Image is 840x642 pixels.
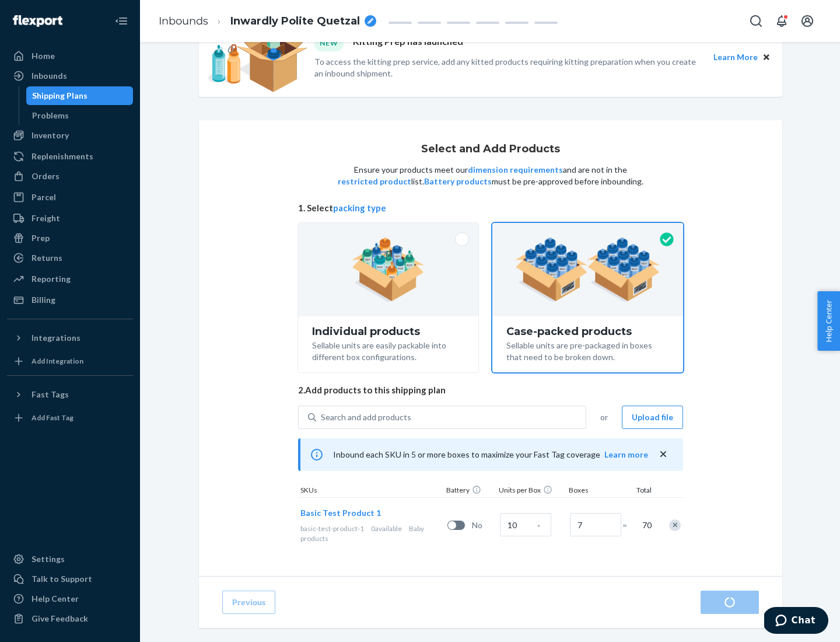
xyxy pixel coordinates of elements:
a: Add Integration [7,352,133,371]
a: Parcel [7,188,133,207]
a: Settings [7,550,133,568]
p: Ensure your products meet our and are not in the list. must be pre-approved before inbounding. [337,164,645,187]
a: Orders [7,167,133,186]
a: Prep [7,229,133,247]
a: Home [7,47,133,65]
span: 2. Add products to this shipping plan [298,384,683,396]
a: Inventory [7,126,133,145]
div: Units per Box [496,485,566,497]
button: close [657,448,669,460]
div: Replenishments [32,151,93,162]
div: Baby products [300,524,443,543]
div: Sellable units are easily packable into different box configurations. [312,337,464,363]
div: Case-packed products [506,326,669,337]
button: Learn more [604,449,648,460]
img: individual-pack.facf35554cb0f1810c75b2bd6df2d64e.png [352,238,425,302]
a: Billing [7,291,133,309]
a: Reporting [7,270,133,288]
button: Close Navigation [110,9,133,33]
button: Talk to Support [7,570,133,588]
div: Parcel [32,191,56,203]
p: To access the kitting prep service, add any kitted products requiring kitting preparation when yo... [314,56,703,79]
a: Freight [7,209,133,228]
div: Help Center [32,593,79,605]
a: Problems [26,106,134,125]
div: Add Integration [32,356,83,366]
button: Fast Tags [7,385,133,404]
span: basic-test-product-1 [300,524,364,533]
a: Shipping Plans [26,86,134,105]
button: Basic Test Product 1 [300,507,381,519]
div: Inbounds [32,70,67,82]
a: Replenishments [7,147,133,166]
button: restricted product [338,176,411,187]
button: dimension requirements [468,164,563,176]
span: No [472,519,495,531]
div: Shipping Plans [32,90,87,102]
button: Upload file [622,406,683,429]
iframe: Opens a widget where you can chat to one of our agents [764,607,828,636]
span: or [600,411,608,423]
button: Previous [222,591,275,614]
span: 1. Select [298,202,683,214]
button: Open account menu [796,9,819,33]
button: Integrations [7,329,133,347]
button: Give Feedback [7,609,133,628]
div: Search and add products [321,411,411,423]
span: = [622,519,634,531]
span: 70 [640,519,652,531]
button: Close [760,51,773,64]
div: Billing [32,294,55,306]
input: Case Quantity [500,513,551,536]
div: NEW [314,35,344,51]
div: Home [32,50,55,62]
div: Add Fast Tag [32,413,73,423]
img: Flexport logo [13,15,62,27]
a: Add Fast Tag [7,409,133,427]
span: Basic Test Product 1 [300,508,381,518]
div: Total [625,485,654,497]
button: packing type [333,202,386,214]
button: Open notifications [770,9,793,33]
div: Sellable units are pre-packaged in boxes that need to be broken down. [506,337,669,363]
div: Integrations [32,332,80,344]
input: Number of boxes [570,513,621,536]
h1: Select and Add Products [421,144,560,155]
div: Inventory [32,130,69,141]
a: Help Center [7,589,133,608]
div: Orders [32,170,60,182]
div: Boxes [566,485,625,497]
div: Fast Tags [32,389,69,400]
div: Settings [32,553,65,565]
a: Inbounds [7,67,133,85]
div: Prep [32,232,50,244]
img: case-pack.59cecea509d18c883b923b81aeac6d0b.png [515,238,660,302]
span: 0 available [371,524,402,533]
div: Individual products [312,326,464,337]
p: Kitting Prep has launched [353,35,463,51]
div: Freight [32,212,60,224]
div: Reporting [32,273,71,285]
ol: breadcrumbs [149,4,386,39]
a: Returns [7,249,133,267]
div: Give Feedback [32,613,88,624]
div: SKUs [298,485,444,497]
div: Problems [32,110,69,121]
div: Inbound each SKU in 5 or more boxes to maximize your Fast Tag coverage [298,438,683,471]
button: Battery products [424,176,492,187]
a: Inbounds [159,15,208,27]
span: Inwardly Polite Quetzal [230,14,360,29]
button: Learn More [713,51,758,64]
button: Help Center [817,291,840,351]
div: Talk to Support [32,573,92,585]
div: Remove Item [669,519,681,531]
div: Returns [32,252,62,264]
button: Open Search Box [744,9,768,33]
div: Battery [444,485,496,497]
